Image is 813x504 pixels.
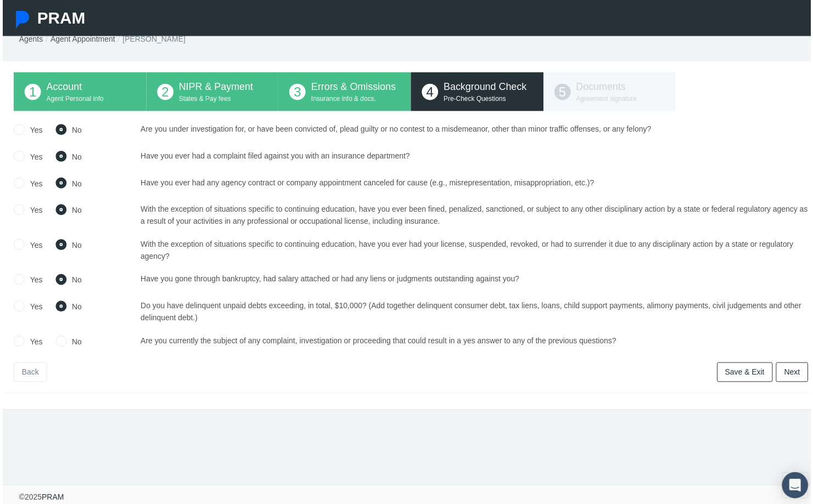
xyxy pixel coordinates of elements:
[44,82,80,93] span: Account
[16,33,41,46] li: Agents
[22,241,40,253] label: Yes
[35,9,83,27] span: PRAM
[11,365,44,384] a: Back
[22,338,40,350] label: Yes
[64,303,80,315] label: No
[719,365,775,384] a: Save & Exit
[22,276,40,288] label: Yes
[22,125,40,137] label: Yes
[444,95,533,105] p: Pre-Check Questions
[288,84,305,101] span: 3
[22,303,40,315] label: Yes
[22,179,40,191] label: Yes
[22,152,40,164] label: Yes
[41,33,113,46] li: Agent Appointment
[310,82,395,93] span: Errors & Omissions
[422,84,438,101] span: 4
[444,82,527,93] span: Background Check
[22,84,38,101] span: 1
[64,338,80,350] label: No
[310,95,400,105] p: Insurance info & docs.
[64,241,80,253] label: No
[11,11,29,29] img: Pram Partner
[177,95,267,105] p: States & Pay fees
[64,152,80,164] label: No
[64,276,80,288] label: No
[64,125,80,137] label: No
[113,33,184,46] li: [PERSON_NAME]
[64,179,80,191] label: No
[155,84,172,101] span: 2
[44,95,133,105] p: Agent Personal info
[177,82,252,93] span: NIPR & Payment
[784,475,810,501] div: Open Intercom Messenger
[64,206,80,218] label: No
[22,206,40,218] label: Yes
[778,365,810,384] a: Next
